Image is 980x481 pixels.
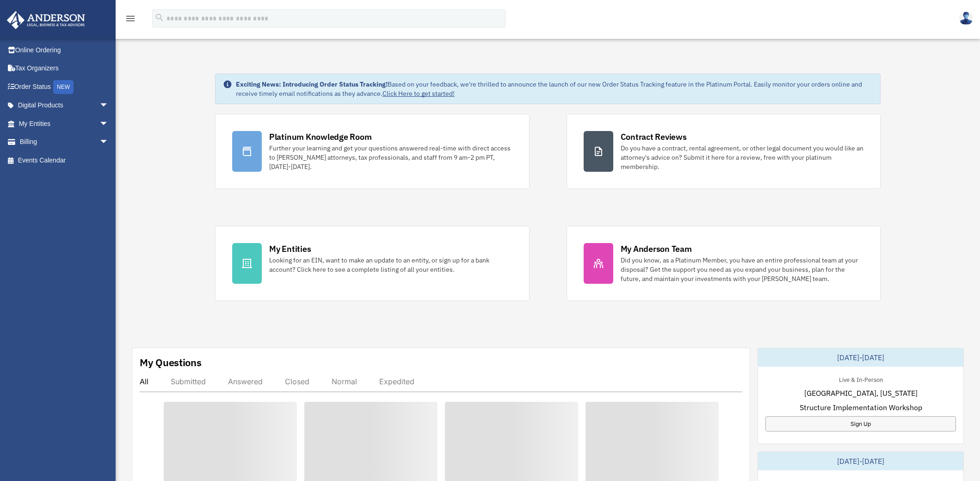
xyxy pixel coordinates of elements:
[6,77,123,96] a: Order StatusNEW
[215,114,530,189] a: Platinum Knowledge Room Further your learning and get your questions answered real-time with dire...
[758,452,963,470] div: [DATE]-[DATE]
[621,131,687,143] div: Contract Reviews
[6,133,123,151] a: Billingarrow_drop_down
[140,356,202,369] div: My Questions
[269,144,512,171] div: Further your learning and get your questions answered real-time with direct access to [PERSON_NAM...
[140,377,148,386] div: All
[621,144,864,171] div: Do you have a contract, rental agreement, or other legal document you would like an attorney's ad...
[758,348,963,367] div: [DATE]-[DATE]
[6,41,123,59] a: Online Ordering
[4,11,88,29] img: Anderson Advisors Platinum Portal
[236,80,388,88] strong: Exciting News: Introducing Order Status Tracking!
[804,387,918,399] span: [GEOGRAPHIC_DATA], [US_STATE]
[6,59,123,78] a: Tax Organizers
[567,114,881,189] a: Contract Reviews Do you have a contract, rental agreement, or other legal document you would like...
[99,114,118,133] span: arrow_drop_down
[269,131,372,143] div: Platinum Knowledge Room
[125,16,136,24] a: menu
[379,377,414,386] div: Expedited
[765,416,956,431] a: Sign Up
[171,377,206,386] div: Submitted
[215,226,530,301] a: My Entities Looking for an EIN, want to make an update to an entity, or sign up for a bank accoun...
[228,377,263,386] div: Answered
[382,89,455,98] a: Click Here to get started!
[285,377,309,386] div: Closed
[567,226,881,301] a: My Anderson Team Did you know, as a Platinum Member, you have an entire professional team at your...
[99,96,118,115] span: arrow_drop_down
[125,13,136,24] i: menu
[99,133,118,152] span: arrow_drop_down
[154,12,165,23] i: search
[800,402,922,413] span: Structure Implementation Workshop
[53,80,74,94] div: NEW
[6,114,123,133] a: My Entitiesarrow_drop_down
[6,96,123,115] a: Digital Productsarrow_drop_down
[236,80,873,98] div: Based on your feedback, we're thrilled to announce the launch of our new Order Status Tracking fe...
[269,243,311,255] div: My Entities
[332,377,357,386] div: Normal
[959,12,973,25] img: User Pic
[621,243,692,255] div: My Anderson Team
[621,256,864,283] div: Did you know, as a Platinum Member, you have an entire professional team at your disposal? Get th...
[6,151,123,169] a: Events Calendar
[269,256,512,274] div: Looking for an EIN, want to make an update to an entity, or sign up for a bank account? Click her...
[832,374,890,384] div: Live & In-Person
